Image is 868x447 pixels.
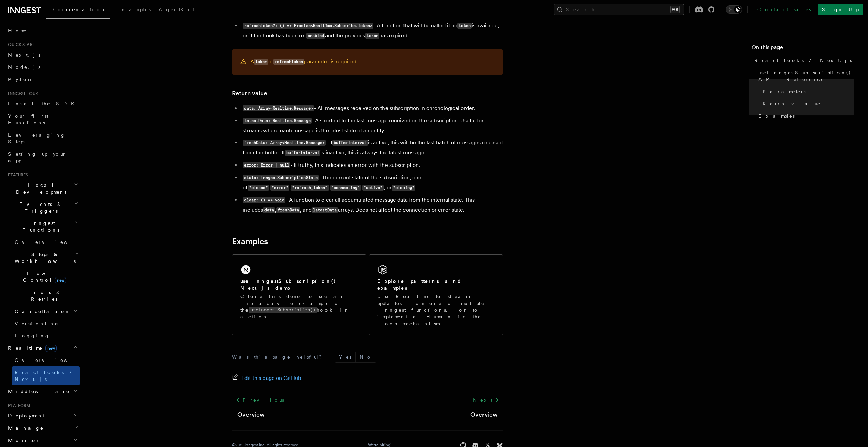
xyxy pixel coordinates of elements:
div: Realtimenew [5,354,80,385]
span: Documentation [50,7,106,12]
a: Examples [232,237,268,246]
button: Manage [5,422,80,434]
span: Install the SDK [8,101,78,106]
code: latestData [312,207,338,213]
code: bufferInterval [285,150,320,156]
li: - A function that will be called if no is available, or if the hook has been re- and the previous... [241,21,503,41]
button: Yes [335,352,355,362]
span: React hooks / Next.js [15,370,75,382]
a: Setting up your app [5,148,80,167]
code: token [254,59,268,65]
code: "error" [270,185,289,191]
code: freshData: Array<Realtime.Message> [243,140,326,146]
li: - If is active, this will be the last batch of messages released from the buffer. If is inactive,... [241,138,503,158]
span: Monitor [5,437,40,444]
span: Python [8,77,33,82]
code: "refresh_token" [291,185,329,191]
h2: useInngestSubscription() Next.js demo [240,278,358,291]
li: - All messages received on the subscription in chronological order. [241,103,503,113]
span: Versioning [15,321,59,326]
code: "active" [362,185,384,191]
a: Sign Up [818,4,863,15]
a: Return value [232,89,267,98]
a: Documentation [46,2,110,19]
span: Overview [15,357,84,363]
span: Edit this page on GitHub [241,373,301,383]
a: Overview [470,410,498,420]
code: "closed" [248,185,269,191]
a: Node.js [5,61,80,73]
kbd: ⌘K [670,6,680,13]
code: data: Array<Realtime.Message> [243,105,314,111]
span: Deployment [5,412,45,419]
code: state: InngestSubscriptionState [243,175,319,181]
span: Realtime [5,345,57,351]
a: Overview [12,354,80,366]
a: Previous [232,394,288,406]
button: Errors & Retries [12,286,80,305]
code: token [365,33,379,39]
span: Return value [763,100,821,107]
code: data [263,207,275,213]
span: Platform [5,403,31,408]
a: useInngestSubscription() API Reference [756,66,854,85]
code: error: Error | null [243,162,290,168]
a: Python [5,73,80,85]
div: Inngest Functions [5,236,80,342]
code: latestData: Realtime.Message [243,118,312,124]
li: - A function to clear all accumulated message data from the internal state. This includes , , and... [241,195,503,215]
span: Next.js [8,52,40,58]
p: A or parameter is required. [250,57,358,67]
a: React hooks / Next.js [12,366,80,385]
button: Inngest Functions [5,217,80,236]
span: Your first Functions [8,113,48,125]
span: Home [8,27,27,34]
span: Cancellation [12,308,71,315]
p: Was this page helpful? [232,354,327,361]
a: Overview [237,410,265,420]
button: Middleware [5,385,80,397]
button: Local Development [5,179,80,198]
a: Home [5,24,80,37]
button: Toggle dark mode [726,5,742,14]
button: Deployment [5,410,80,422]
span: Flow Control [12,270,75,284]
code: refreshToken [273,59,304,65]
p: Use Realtime to stream updates from one or multiple Inngest functions, or to implement a Human-in... [377,293,495,327]
button: Cancellation [12,305,80,317]
a: Versioning [12,317,80,330]
code: clear: () => void [243,197,285,203]
span: Leveraging Steps [8,132,65,144]
span: Examples [114,7,151,12]
span: Logging [15,333,50,338]
a: Next.js [5,49,80,61]
p: Clone this demo to see an interactive example of the hook in action. [240,293,358,320]
a: Overview [12,236,80,248]
a: Your first Functions [5,110,80,129]
span: new [55,277,66,284]
a: Logging [12,330,80,342]
code: "connecting" [330,185,361,191]
code: enabled [306,33,325,39]
span: Examples [758,113,795,119]
a: Install the SDK [5,98,80,110]
a: React hooks / Next.js [752,54,854,66]
span: Manage [5,425,44,431]
span: Quick start [5,42,35,47]
button: Realtimenew [5,342,80,354]
a: Next [469,394,503,406]
button: Events & Triggers [5,198,80,217]
span: Local Development [5,182,74,195]
span: Inngest Functions [5,220,73,233]
button: Monitor [5,434,80,446]
li: - A shortcut to the last message received on the subscription. Useful for streams where each mess... [241,116,503,135]
span: Features [5,172,28,178]
a: Examples [110,2,155,18]
h2: Explore patterns and examples [377,278,495,291]
span: Parameters [763,88,806,95]
a: Contact sales [753,4,815,15]
button: No [356,352,376,362]
a: Examples [756,110,854,122]
code: token [457,23,472,29]
h4: On this page [752,43,854,54]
